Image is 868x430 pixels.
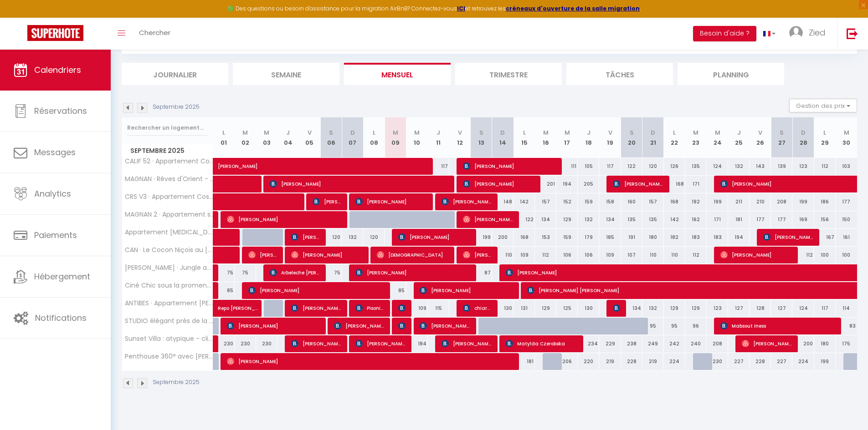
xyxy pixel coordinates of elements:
abbr: D [801,128,806,137]
span: [DEMOGRAPHIC_DATA] [377,246,448,263]
th: 28 [792,117,814,158]
div: 135 [642,211,664,228]
span: Paiements [34,229,77,241]
div: 131 [514,300,535,317]
th: 07 [342,117,363,158]
div: 75 [235,264,256,281]
div: 168 [664,193,685,210]
div: 105 [578,158,599,175]
div: 85 [385,282,406,299]
div: 109 [599,247,621,263]
div: 130 [492,300,514,317]
div: 168 [664,176,685,192]
div: 167 [814,229,836,246]
abbr: V [758,128,762,137]
div: 242 [664,335,685,352]
div: 120 [642,158,664,175]
div: 96 [685,318,707,334]
th: 23 [685,117,707,158]
div: 135 [621,211,642,228]
div: 157 [535,193,556,210]
div: 175 [836,335,857,352]
abbr: J [437,128,440,137]
span: [PERSON_NAME] [720,175,867,192]
span: Matylda Czerobska [506,335,577,352]
span: [PERSON_NAME] [270,175,448,192]
input: Rechercher un logement... [127,120,208,136]
div: 162 [685,211,707,228]
th: 24 [707,117,728,158]
span: [PERSON_NAME] [218,153,427,170]
div: 129 [556,211,578,228]
abbr: M [693,128,699,137]
div: 234 [578,335,599,352]
abbr: V [308,128,312,137]
div: 87 [471,264,492,281]
div: 110 [492,247,514,263]
img: ... [789,26,803,40]
div: 111 [556,158,578,175]
abbr: M [844,128,849,137]
p: Septembre 2025 [153,378,200,387]
span: [PERSON_NAME] [613,299,620,317]
div: 109 [514,247,535,263]
div: 183 [685,229,707,246]
div: 106 [556,247,578,263]
abbr: L [673,128,676,137]
div: 171 [707,211,728,228]
th: 18 [578,117,599,158]
th: 05 [299,117,320,158]
a: ICI [457,5,465,12]
div: 95 [664,318,685,334]
div: 219 [599,353,621,370]
span: [PERSON_NAME] [442,193,492,210]
div: 112 [685,247,707,263]
th: 21 [642,117,664,158]
div: 224 [664,353,685,370]
th: 03 [256,117,277,158]
span: [PERSON_NAME] [398,299,406,317]
div: 132 [578,211,599,228]
div: 142 [664,211,685,228]
div: 95 [642,318,664,334]
span: [PERSON_NAME] [227,211,341,228]
div: 85 [213,282,235,299]
span: [PERSON_NAME] [463,157,556,175]
span: [PERSON_NAME] · Jungle appart - Free Parking [123,264,215,271]
th: 04 [277,117,299,158]
th: 14 [492,117,514,158]
span: [PERSON_NAME] [355,264,470,281]
span: [PERSON_NAME] [420,317,470,334]
span: [PERSON_NAME] [463,175,534,192]
div: 181 [514,353,535,370]
th: 25 [728,117,750,158]
span: [PERSON_NAME] [248,282,384,299]
a: Chercher [132,18,177,50]
div: 169 [792,211,814,228]
abbr: L [373,128,375,137]
th: 09 [385,117,406,158]
abbr: M [264,128,269,137]
div: 183 [707,229,728,246]
div: 148 [492,193,514,210]
div: 201 [535,176,556,192]
div: 142 [514,193,535,210]
li: Tâches [566,63,673,85]
div: 191 [621,229,642,246]
span: [PERSON_NAME] [742,335,792,352]
span: STUDIO élégant près de la Prom [123,318,215,324]
p: Septembre 2025 [153,103,200,111]
abbr: S [780,128,784,137]
span: [PERSON_NAME] [227,353,513,370]
span: Mabsout Iness [720,317,835,334]
div: 124 [707,158,728,175]
span: [PERSON_NAME] [313,193,341,210]
abbr: D [350,128,355,137]
div: 158 [599,193,621,210]
th: 29 [814,117,836,158]
div: 228 [621,353,642,370]
span: CAN · Le Cocon Niçois au [GEOGRAPHIC_DATA] [123,247,215,253]
div: 219 [642,353,664,370]
div: 238 [621,335,642,352]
